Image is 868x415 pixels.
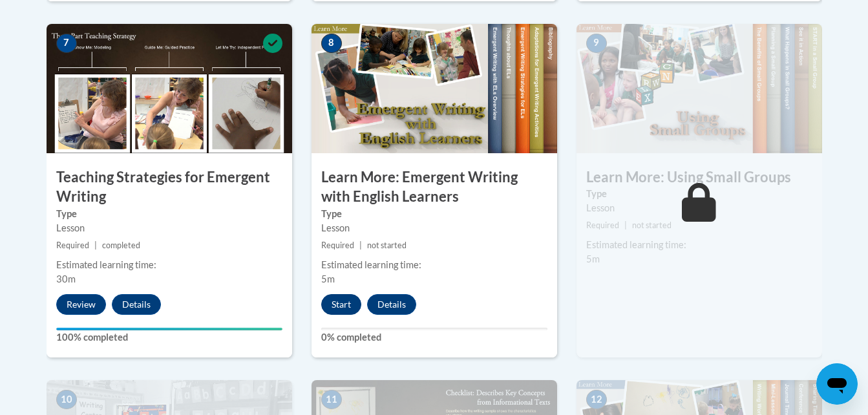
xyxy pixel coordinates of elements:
[367,240,407,250] span: not started
[56,207,282,221] label: Type
[321,221,547,235] div: Lesson
[56,273,76,284] span: 30m
[94,240,97,250] span: |
[816,363,858,405] iframe: Button to launch messaging window
[56,390,77,409] span: 10
[321,207,547,221] label: Type
[56,240,89,250] span: Required
[586,390,607,409] span: 12
[102,240,140,250] span: completed
[586,253,600,264] span: 5m
[312,167,557,207] h3: Learn More: Emergent Writing with English Learners
[586,220,619,230] span: Required
[321,34,342,53] span: 8
[632,220,672,230] span: not started
[586,201,812,215] div: Lesson
[586,187,812,201] label: Type
[321,273,335,284] span: 5m
[56,258,282,272] div: Estimated learning time:
[56,328,282,330] div: Your progress
[56,330,282,345] label: 100% completed
[586,238,812,252] div: Estimated learning time:
[624,220,627,230] span: |
[56,221,282,235] div: Lesson
[321,294,361,315] button: Start
[112,294,161,315] button: Details
[367,294,416,315] button: Details
[47,167,292,207] h3: Teaching Strategies for Emergent Writing
[577,24,822,153] img: Course Image
[586,34,607,53] span: 9
[321,240,354,250] span: Required
[56,34,77,53] span: 7
[321,330,547,345] label: 0% completed
[359,240,362,250] span: |
[312,24,557,153] img: Course Image
[577,167,822,187] h3: Learn More: Using Small Groups
[321,390,342,409] span: 11
[321,258,547,272] div: Estimated learning time:
[47,24,292,153] img: Course Image
[56,294,106,315] button: Review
